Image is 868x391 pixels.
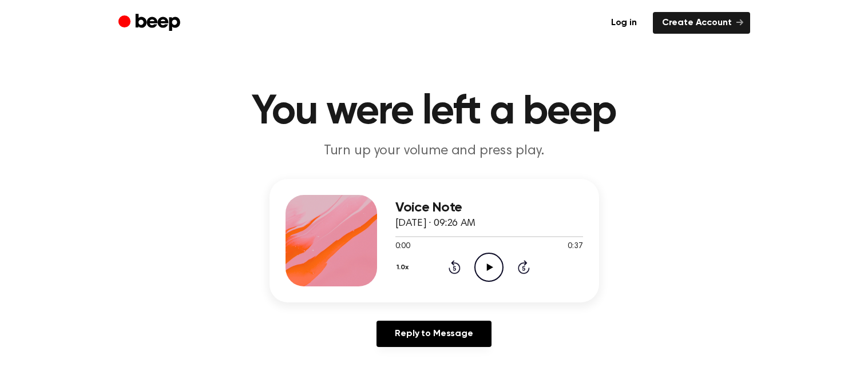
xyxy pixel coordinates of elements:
h1: You were left a beep [141,91,727,133]
p: Turn up your volume and press play. [215,142,654,161]
a: Reply to Message [376,321,491,347]
span: 0:37 [568,241,582,253]
button: 1.0x [395,258,413,277]
a: Create Account [653,12,750,34]
a: Beep [118,12,183,34]
span: 0:00 [395,241,410,253]
span: [DATE] · 09:26 AM [395,218,475,229]
h3: Voice Note [395,200,583,216]
a: Log in [602,12,646,34]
